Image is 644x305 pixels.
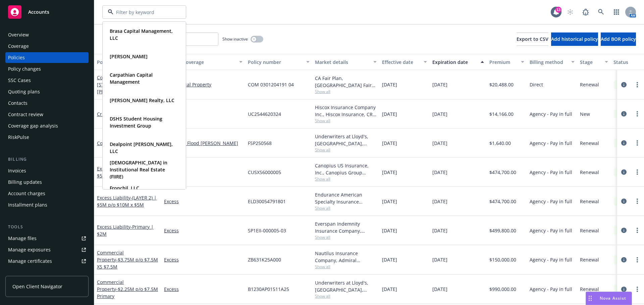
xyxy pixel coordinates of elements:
[315,264,377,270] span: Show all
[487,54,527,70] button: Premium
[110,28,173,41] strong: Brasa Capital Management, LLC
[110,97,174,103] strong: [PERSON_NAME] Realty, LLC
[580,256,599,263] span: Renewal
[530,169,572,176] span: Agency - Pay in full
[5,98,89,108] a: Contacts
[5,109,89,120] a: Contract review
[8,121,58,131] div: Coverage gap analysis
[248,169,281,176] span: CUSXS6000005
[379,54,430,70] button: Effective date
[5,29,89,40] a: Overview
[5,132,89,143] a: RiskPulse
[530,59,567,66] div: Billing method
[97,286,158,299] span: - $2.25M p/o $7.5M Primary
[315,162,377,176] div: Canopius US Insurance, Inc., Canopius Group Limited, RT Specialty Insurance Services, LLC (RSG Sp...
[382,286,397,293] span: [DATE]
[8,244,51,255] div: Manage exposures
[620,197,628,205] a: circleInformation
[530,227,572,234] span: Agency - Pay in full
[620,168,628,176] a: circleInformation
[489,227,516,234] span: $499,800.00
[5,156,89,163] div: Billing
[97,279,158,299] a: Commercial Property
[580,59,601,66] div: Stage
[489,81,514,88] span: $20,488.00
[489,140,511,147] span: $1,640.00
[489,198,516,205] span: $474,700.00
[8,98,28,108] div: Contacts
[633,256,641,264] a: more
[586,292,594,305] div: Drag to move
[8,267,42,278] div: Manage claims
[432,140,447,147] span: [DATE]
[97,59,151,66] div: Policy details
[489,110,514,118] span: $14,166.00
[551,36,598,42] span: Add historical policy
[164,81,243,88] a: Commercial Property
[382,256,397,263] span: [DATE]
[312,54,379,70] button: Market details
[551,32,598,46] button: Add historical policy
[5,64,89,74] a: Policy changes
[8,64,41,74] div: Policy changes
[432,227,447,234] span: [DATE]
[248,198,286,205] span: ELD30054791801
[315,133,377,147] div: Underwriters at Lloyd's, [GEOGRAPHIC_DATA], [PERSON_NAME] of [GEOGRAPHIC_DATA], [GEOGRAPHIC_DATA]
[164,59,235,66] div: Lines of coverage
[110,141,173,154] strong: Dealpoint [PERSON_NAME], LLC
[8,86,40,97] div: Quoting plans
[432,286,447,293] span: [DATE]
[164,140,243,147] a: Flood - XS Flood [PERSON_NAME]
[164,110,243,118] a: Crime
[5,244,89,255] a: Manage exposures
[8,233,37,244] div: Manage files
[8,200,47,210] div: Installment plans
[8,109,43,120] div: Contract review
[580,169,599,176] span: Renewal
[580,227,599,234] span: Renewal
[5,52,89,63] a: Policies
[248,256,281,263] span: ZB631K25A000
[633,110,641,118] a: more
[28,9,49,15] span: Accounts
[382,59,420,66] div: Effective date
[620,256,628,264] a: circleInformation
[489,286,516,293] span: $990,000.00
[315,205,377,211] span: Show all
[97,74,146,95] span: - [STREET_ADDRESS][PERSON_NAME]
[432,256,447,263] span: [DATE]
[315,293,377,299] span: Show all
[315,59,369,66] div: Market details
[97,74,146,95] a: Commercial Property
[315,104,377,118] div: Hiscox Insurance Company Inc., Hiscox Insurance, CRC Group
[248,227,286,234] span: SP1EII-000005-03
[248,140,272,147] span: FSP250568
[315,147,377,153] span: Show all
[489,59,517,66] div: Premium
[633,226,641,234] a: more
[530,198,572,205] span: Agency - Pay in full
[8,177,42,187] div: Billing updates
[489,169,516,176] span: $474,700.00
[113,9,172,16] input: Filter by keyword
[489,256,516,263] span: $150,000.00
[527,54,577,70] button: Billing method
[110,53,148,60] strong: [PERSON_NAME]
[315,234,377,240] span: Show all
[97,249,158,270] a: Commercial Property
[164,256,243,263] a: Excess
[248,59,302,66] div: Policy number
[530,81,543,88] span: Direct
[8,29,29,40] div: Overview
[633,139,641,147] a: more
[110,185,139,191] strong: Fronchil, LLC
[382,227,397,234] span: [DATE]
[315,118,377,124] span: Show all
[563,5,577,19] a: Start snowing
[432,198,447,205] span: [DATE]
[245,54,312,70] button: Policy number
[8,256,52,266] div: Manage certificates
[580,286,599,293] span: Renewal
[530,286,572,293] span: Agency - Pay in full
[580,110,590,118] span: New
